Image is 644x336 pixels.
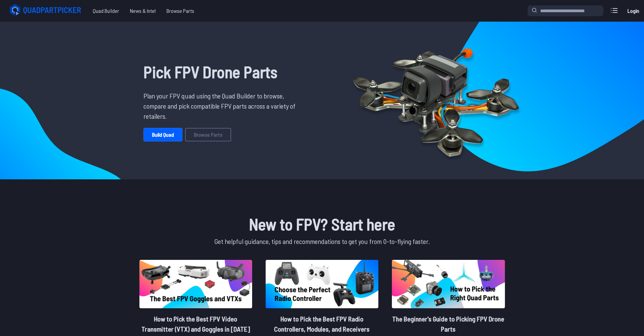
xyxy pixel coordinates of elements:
[138,212,506,236] h1: New to FPV? Start here
[125,4,161,18] a: News & Intel
[625,4,641,18] a: Login
[392,314,505,334] h2: The Beginner's Guide to Picking FPV Drone Parts
[338,33,533,168] img: Quadcopter
[266,260,378,308] img: image of post
[143,60,301,84] h1: Pick FPV Drone Parts
[392,260,505,308] img: image of post
[185,128,231,141] a: Browse Parts
[87,4,125,18] a: Quad Builder
[266,314,378,334] h2: How to Pick the Best FPV Radio Controllers, Modules, and Receivers
[139,260,252,308] img: image of post
[143,91,301,121] p: Plan your FPV quad using the Quad Builder to browse, compare and pick compatible FPV parts across...
[161,4,200,18] a: Browse Parts
[138,236,506,246] p: Get helpful guidance, tips and recommendations to get you from 0-to-flying faster.
[139,314,252,334] h2: How to Pick the Best FPV Video Transmitter (VTX) and Goggles in [DATE]
[143,128,182,141] a: Build Quad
